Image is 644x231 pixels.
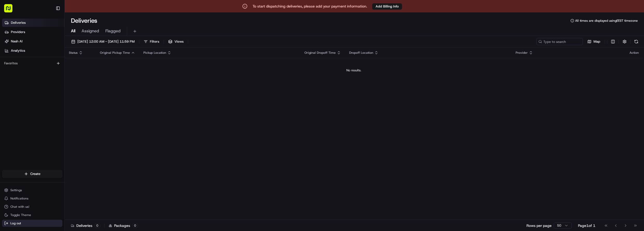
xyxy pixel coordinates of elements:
div: 0 [132,223,138,228]
span: Status [69,51,78,55]
span: Deliveries [11,20,26,25]
button: Notifications [2,195,62,202]
div: 0 [94,223,100,228]
span: Map [594,39,600,44]
p: To start dispatching deliveries, please add your payment information. [253,4,367,9]
button: Refresh [633,38,640,45]
button: Chat with us! [2,203,62,210]
div: Favorites [2,59,62,67]
button: Create [2,170,62,178]
span: Original Dropoff Time [304,51,336,55]
button: Toggle Theme [2,211,62,219]
span: Create [30,172,40,176]
a: Analytics [2,47,64,55]
span: Views [174,39,184,44]
span: Flagged [105,28,121,34]
span: Chat with us! [10,205,29,209]
p: Rows per page [526,223,552,228]
div: Page 1 of 1 [578,223,595,228]
span: Providers [11,30,25,34]
span: Assigned [82,28,99,34]
button: Log out [2,220,62,227]
span: Toggle Theme [10,213,31,217]
h1: Deliveries [71,17,97,25]
div: Action [630,51,639,55]
span: All [71,28,75,34]
a: Providers [2,28,64,36]
a: Add Billing Info [372,3,402,10]
button: Views [166,38,186,45]
button: Filters [141,38,162,45]
span: Original Pickup Time [100,51,130,55]
div: No results. [67,68,641,72]
button: Map [585,38,603,45]
a: Nash AI [2,37,64,45]
button: [DATE] 12:00 AM - [DATE] 11:59 PM [69,38,137,45]
span: Filters [150,39,159,44]
button: Add Billing Info [372,3,402,10]
span: Provider [516,51,528,55]
div: Packages [109,223,138,228]
input: Type to search [536,38,583,45]
button: Settings [2,187,62,194]
span: Nash AI [11,39,23,44]
span: Notifications [10,196,28,201]
span: All times are displayed using EEST timezone [575,19,638,23]
span: Log out [10,221,21,225]
span: Pickup Location [143,51,166,55]
div: Deliveries [71,223,100,228]
span: Settings [10,188,22,192]
a: Deliveries [2,19,64,27]
span: Analytics [11,48,25,53]
span: [DATE] 12:00 AM - [DATE] 11:59 PM [77,39,135,44]
span: Dropoff Location [349,51,373,55]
